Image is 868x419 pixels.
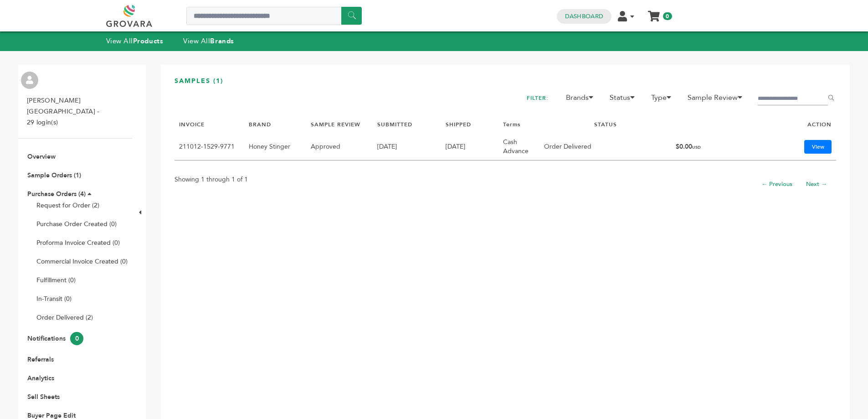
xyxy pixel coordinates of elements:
[36,220,117,228] a: Purchase Order Created (0)
[70,332,83,345] span: 0
[539,133,671,160] td: Order Delivered
[175,77,836,93] h3: SAMPLES (1)
[36,295,72,303] a: In-Transit (0)
[27,171,81,180] a: Sample Orders (1)
[179,121,205,128] a: INVOICE
[27,190,86,198] a: Purchase Orders (4)
[36,276,76,285] a: Fulfillment (0)
[751,116,836,133] th: ACTION
[806,180,827,188] a: Next →
[36,257,128,266] a: Commercial Invoice Created (0)
[133,36,163,46] strong: Products
[306,133,373,160] td: Approved
[804,140,832,154] a: View
[27,152,56,161] a: Overview
[377,121,412,128] a: SUBMITTED
[183,36,234,46] a: View AllBrands
[244,133,306,160] td: Honey Stinger
[186,7,362,25] input: Search a product or brand...
[441,133,498,160] td: [DATE]
[663,12,672,20] span: 0
[671,133,751,160] td: $0.00
[373,133,441,160] td: [DATE]
[683,92,752,108] li: Sample Review
[647,92,681,108] li: Type
[565,12,603,21] a: Dashboard
[758,93,828,105] input: Filter by keywords
[21,72,38,89] img: profile.png
[36,238,120,247] a: Proforma Invoice Created (0)
[311,121,360,128] a: SAMPLE REVIEW
[561,92,603,108] li: Brands
[527,92,549,104] h2: FILTER:
[692,145,701,150] span: USD
[648,8,659,18] a: My Cart
[36,201,99,210] a: Request for Order (2)
[498,133,539,160] td: Cash Advance
[179,142,235,151] a: 211012-1529-9771
[539,116,671,133] th: STATUS
[36,313,93,322] a: Order Delivered (2)
[27,393,60,401] a: Sell Sheets
[605,92,645,108] li: Status
[27,334,83,343] a: Notifications0
[210,36,234,46] strong: Brands
[22,95,129,128] li: [PERSON_NAME][GEOGRAPHIC_DATA] - 29 login(s)
[27,355,54,364] a: Referrals
[106,36,164,46] a: View AllProducts
[761,180,792,188] a: ← Previous
[249,121,271,128] a: BRAND
[446,121,471,128] a: SHIPPED
[175,174,248,185] p: Showing 1 through 1 of 1
[503,121,520,128] a: Terms
[27,374,54,383] a: Analytics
